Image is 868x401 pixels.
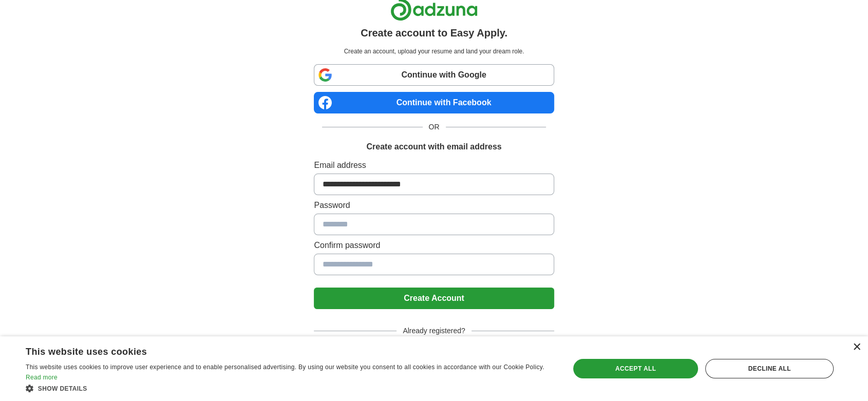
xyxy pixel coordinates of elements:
label: Password [314,199,554,212]
p: Create an account, upload your resume and land your dream role. [316,47,552,56]
span: Already registered? [397,326,471,336]
div: This website uses cookies [26,342,527,358]
span: This website uses cookies to improve user experience and to enable personalised advertising. By u... [26,364,544,371]
h1: Create account with email address [366,141,501,153]
label: Email address [314,159,554,171]
a: Continue with Facebook [314,92,554,113]
button: Create Account [314,288,554,309]
div: Accept all [573,359,699,378]
div: Decline all [705,359,834,378]
h1: Create account to Easy Apply. [361,25,507,41]
div: Close [853,343,860,351]
label: Confirm password [314,239,554,252]
div: Show details [26,383,553,393]
span: Show details [38,385,87,392]
a: Continue with Google [314,64,554,86]
span: OR [423,122,446,132]
a: Read more, opens a new window [26,374,58,381]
